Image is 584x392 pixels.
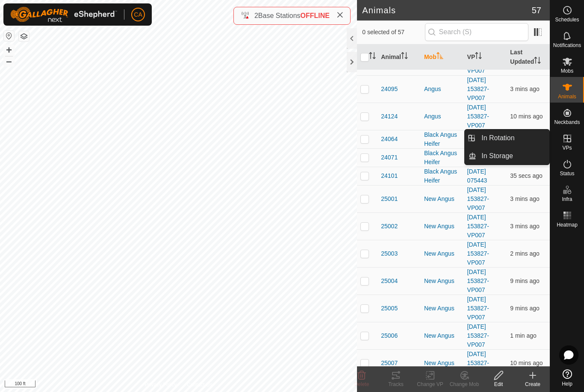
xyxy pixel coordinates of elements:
[467,150,487,165] a: [DATE] 075443
[510,223,539,230] span: 16 Aug 2025 at 12:19 pm
[425,23,528,41] input: Search (S)
[254,12,258,19] span: 2
[560,171,574,176] span: Status
[424,112,460,121] div: Angus
[381,112,398,121] span: 24124
[10,7,117,22] img: Gallagher Logo
[424,304,460,313] div: New Angus
[467,323,489,348] a: [DATE] 153827-VP007
[481,380,516,388] div: Edit
[362,5,532,15] h2: Animals
[510,332,536,339] span: 16 Aug 2025 at 12:21 pm
[465,130,549,147] li: In Rotation
[510,250,539,257] span: 16 Aug 2025 at 12:20 pm
[381,195,398,203] span: 25001
[553,43,581,48] span: Notifications
[413,380,447,388] div: Change VP
[401,53,408,60] p-sorticon: Activate to sort
[258,12,301,19] span: Base Stations
[4,31,14,41] button: Reset Map
[134,10,142,19] span: CA
[561,68,573,74] span: Mobs
[424,277,460,286] div: New Angus
[381,249,398,258] span: 25003
[354,381,369,387] span: Delete
[532,4,541,17] span: 57
[467,186,489,211] a: [DATE] 153827-VP007
[424,130,460,148] div: Black Angus Heifer
[467,49,489,74] a: [DATE] 153827-VP007
[424,167,460,185] div: Black Angus Heifer
[378,44,421,70] th: Animal
[550,366,584,390] a: Help
[467,351,489,375] a: [DATE] 153827-VP007
[481,133,514,143] span: In Rotation
[381,153,398,162] span: 24071
[516,380,550,388] div: Create
[301,12,330,19] span: OFFLINE
[4,45,14,55] button: +
[562,145,572,150] span: VPs
[424,85,460,94] div: Angus
[381,135,398,144] span: 24064
[381,222,398,231] span: 25002
[464,44,507,70] th: VP
[424,359,460,368] div: New Angus
[467,296,489,321] a: [DATE] 153827-VP007
[475,53,482,60] p-sorticon: Activate to sort
[424,222,460,231] div: New Angus
[510,305,539,312] span: 16 Aug 2025 at 12:13 pm
[554,120,580,125] span: Neckbands
[507,44,550,70] th: Last Updated
[19,31,29,41] button: Map Layers
[510,85,539,92] span: 16 Aug 2025 at 12:19 pm
[381,359,398,368] span: 25007
[424,249,460,258] div: New Angus
[437,53,443,60] p-sorticon: Activate to sort
[476,130,549,147] a: In Rotation
[381,171,398,180] span: 24101
[481,151,513,161] span: In Storage
[555,17,579,22] span: Schedules
[381,277,398,286] span: 25004
[562,381,572,386] span: Help
[4,56,14,66] button: –
[510,195,539,202] span: 16 Aug 2025 at 12:19 pm
[558,94,576,99] span: Animals
[424,195,460,203] div: New Angus
[510,172,543,179] span: 16 Aug 2025 at 12:22 pm
[557,222,578,227] span: Heatmap
[187,381,212,389] a: Contact Us
[510,113,543,120] span: 16 Aug 2025 at 12:13 pm
[447,380,481,388] div: Change Mob
[510,277,539,284] span: 16 Aug 2025 at 12:13 pm
[362,28,425,37] span: 0 selected of 57
[510,360,543,366] span: 16 Aug 2025 at 12:13 pm
[421,44,464,70] th: Mob
[534,58,541,65] p-sorticon: Activate to sort
[562,197,572,202] span: Infra
[381,331,398,340] span: 25006
[465,147,549,165] li: In Storage
[369,53,376,60] p-sorticon: Activate to sort
[467,168,487,184] a: [DATE] 075443
[424,149,460,167] div: Black Angus Heifer
[467,77,489,101] a: [DATE] 153827-VP007
[467,104,489,129] a: [DATE] 153827-VP007
[381,304,398,313] span: 25005
[424,331,460,340] div: New Angus
[145,381,177,389] a: Privacy Policy
[381,85,398,94] span: 24095
[467,241,489,266] a: [DATE] 153827-VP007
[467,268,489,293] a: [DATE] 153827-VP007
[379,380,413,388] div: Tracks
[467,214,489,239] a: [DATE] 153827-VP007
[476,147,549,165] a: In Storage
